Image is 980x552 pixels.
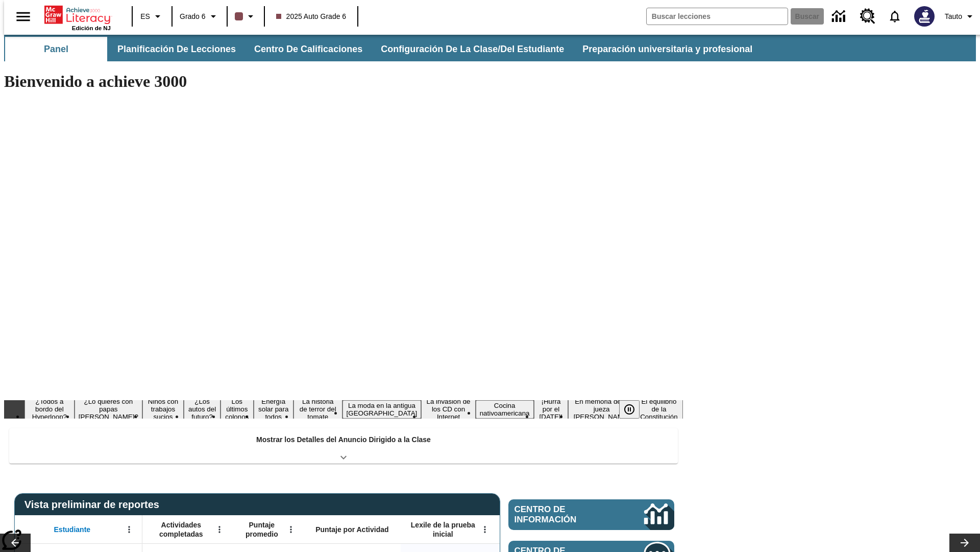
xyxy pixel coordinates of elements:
button: Preparación universitaria y profesional [574,37,761,61]
button: Diapositiva 13 El equilibrio de la Constitución [635,396,683,422]
button: Centro de calificaciones [246,37,371,61]
button: Diapositiva 8 La moda en la antigua Roma [342,400,422,419]
button: Planificación de lecciones [109,37,244,61]
button: Diapositiva 3 Niños con trabajos sucios [142,396,184,422]
a: Centro de recursos, Se abrirá en una pestaña nueva. [854,3,881,30]
span: Centro de información [514,504,610,525]
button: Lenguaje: ES, Selecciona un idioma [136,7,168,26]
div: Portada [44,4,111,31]
button: Abrir el menú lateral [8,2,38,32]
button: Diapositiva 9 La invasión de los CD con Internet [421,396,475,422]
span: ES [140,11,150,22]
button: Diapositiva 2 ¿Lo quieres con papas fritas? [75,396,142,422]
button: Diapositiva 7 La historia de terror del tomate [293,396,342,422]
span: Puntaje por Actividad [315,525,388,534]
button: Diapositiva 6 Energía solar para todos [254,396,293,422]
span: Lexile de la prueba inicial [406,520,480,539]
span: Edición de NJ [72,25,111,31]
span: 2025 Auto Grade 6 [276,11,347,22]
span: Grado 6 [180,11,206,22]
img: Avatar [914,6,935,27]
button: Configuración de la clase/del estudiante [373,37,572,61]
button: El color de la clase es café oscuro. Cambiar el color de la clase. [231,7,261,26]
span: Actividades completadas [148,520,215,539]
button: Abrir menú [283,522,299,537]
div: Subbarra de navegación [4,37,762,61]
button: Diapositiva 1 ¿Todos a bordo del Hyperloop? [24,396,75,422]
div: Mostrar los Detalles del Anuncio Dirigido a la Clase [9,428,678,464]
button: Diapositiva 11 ¡Hurra por el Día de la Constitución! [534,396,569,422]
button: Diapositiva 12 En memoria de la jueza O'Connor [568,396,634,422]
div: Pausar [619,400,650,419]
button: Perfil/Configuración [941,7,980,26]
a: Notificaciones [881,3,908,30]
button: Pausar [619,400,640,419]
input: Buscar campo [647,8,788,25]
button: Carrusel de lecciones, seguir [949,534,980,552]
span: Puntaje promedio [237,520,286,539]
span: Vista preliminar de reportes [24,499,164,511]
h1: Bienvenido a achieve 3000 [4,72,683,91]
a: Portada [44,5,111,25]
span: Estudiante [54,525,91,534]
button: Grado: Grado 6, Elige un grado [176,7,224,26]
button: Diapositiva 4 ¿Los autos del futuro? [184,396,220,422]
button: Abrir menú [121,522,137,537]
span: Tauto [945,11,962,22]
button: Abrir menú [212,522,227,537]
button: Panel [5,37,107,61]
button: Escoja un nuevo avatar [908,3,941,30]
p: Mostrar los Detalles del Anuncio Dirigido a la Clase [256,434,431,445]
button: Diapositiva 10 Cocina nativoamericana [476,400,534,419]
a: Centro de información [508,499,674,530]
a: Centro de información [826,3,854,31]
div: Subbarra de navegación [4,35,976,61]
button: Abrir menú [477,522,493,537]
button: Diapositiva 5 Los últimos colonos [220,396,253,422]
